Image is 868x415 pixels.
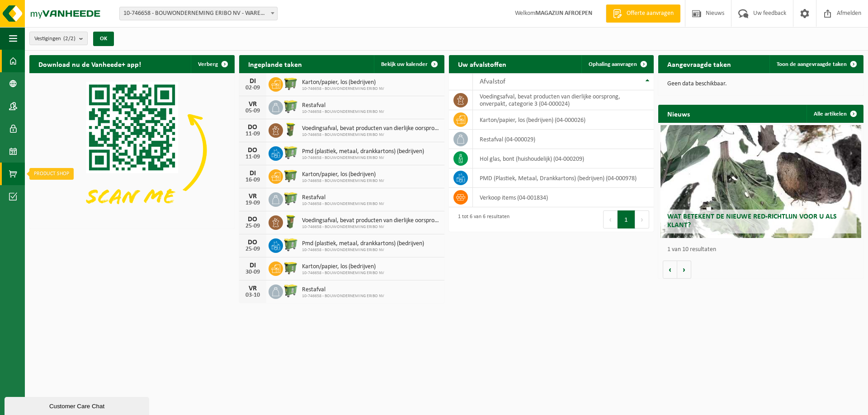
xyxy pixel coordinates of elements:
[283,122,298,137] img: WB-0060-HPE-GN-50
[302,102,384,109] span: Restafval
[283,214,298,229] img: WB-0060-HPE-GN-50
[302,109,384,115] span: 10-746658 - BOUWONDERNEMING ERIBO NV
[244,285,262,292] div: VR
[302,217,440,224] span: Voedingsafval, bevat producten van dierlijke oorsprong, onverpakt, categorie 3
[667,81,854,87] p: Geen data beschikbaar.
[283,145,298,160] img: WB-0660-HPE-GN-50
[302,240,424,247] span: Pmd (plastiek, metaal, drankkartons) (bedrijven)
[244,292,262,298] div: 03-10
[29,32,88,45] button: Vestigingen(2/2)
[667,247,859,253] p: 1 van 10 resultaten
[283,191,298,206] img: WB-0660-HPE-GN-50
[473,110,654,130] td: karton/papier, los (bedrijven) (04-000026)
[244,216,262,223] div: DO
[302,79,384,86] span: Karton/papier, los (bedrijven)
[667,213,837,229] span: Wat betekent de nieuwe RED-richtlijn voor u als klant?
[606,5,680,23] a: Offerte aanvragen
[473,188,654,207] td: verkoop items (04-001834)
[807,105,863,123] a: Alle artikelen
[618,210,635,228] button: 1
[302,171,384,178] span: Karton/papier, los (bedrijven)
[283,237,298,252] img: WB-0660-HPE-GN-50
[244,193,262,200] div: VR
[635,210,649,228] button: Next
[453,210,509,229] div: 1 tot 6 van 6 resultaten
[480,78,505,85] span: Afvalstof
[302,86,384,92] span: 10-746658 - BOUWONDERNEMING ERIBO NV
[283,76,298,91] img: WB-1100-HPE-GN-50
[473,130,654,149] td: restafval (04-000029)
[302,286,384,294] span: Restafval
[5,395,151,415] iframe: chat widget
[244,269,262,275] div: 30-09
[93,32,114,46] button: OK
[535,10,592,17] strong: MAGAZIJN AFROEPEN
[603,210,618,228] button: Previous
[119,7,278,20] span: 10-746658 - BOUWONDERNEMING ERIBO NV - WAREGEM
[244,239,262,246] div: DO
[658,105,699,122] h2: Nieuws
[244,200,262,206] div: 19-09
[244,101,262,108] div: VR
[581,55,653,73] a: Ophaling aanvragen
[63,36,75,42] count: (2/2)
[29,73,235,227] img: Download de VHEPlus App
[658,55,740,73] h2: Aangevraagde taken
[244,170,262,177] div: DI
[283,168,298,183] img: WB-1100-HPE-GN-50
[239,55,311,73] h2: Ingeplande taken
[473,90,654,110] td: voedingsafval, bevat producten van dierlijke oorsprong, onverpakt, categorie 3 (04-000024)
[244,124,262,131] div: DO
[283,260,298,275] img: WB-1100-HPE-GN-50
[302,201,384,207] span: 10-746658 - BOUWONDERNEMING ERIBO NV
[777,61,847,67] span: Toon de aangevraagde taken
[120,7,277,20] span: 10-746658 - BOUWONDERNEMING ERIBO NV - WAREGEM
[769,55,863,73] a: Toon de aangevraagde taken
[302,178,384,184] span: 10-746658 - BOUWONDERNEMING ERIBO NV
[244,108,262,114] div: 05-09
[244,154,262,160] div: 11-09
[244,78,262,85] div: DI
[473,168,654,188] td: PMD (Plastiek, Metaal, Drankkartons) (bedrijven) (04-000978)
[473,149,654,168] td: hol glas, bont (huishoudelijk) (04-000209)
[29,55,150,73] h2: Download nu de Vanheede+ app!
[677,261,691,279] button: Volgende
[244,85,262,91] div: 02-09
[244,131,262,137] div: 11-09
[283,99,298,114] img: WB-0660-HPE-GN-50
[302,155,424,161] span: 10-746658 - BOUWONDERNEMING ERIBO NV
[302,294,384,299] span: 10-746658 - BOUWONDERNEMING ERIBO NV
[302,270,384,276] span: 10-746658 - BOUWONDERNEMING ERIBO NV
[660,125,862,238] a: Wat betekent de nieuwe RED-richtlijn voor u als klant?
[302,125,440,132] span: Voedingsafval, bevat producten van dierlijke oorsprong, onverpakt, categorie 3
[663,261,677,279] button: Vorige
[589,61,637,67] span: Ophaling aanvragen
[244,246,262,252] div: 25-09
[244,177,262,183] div: 16-09
[198,61,218,67] span: Verberg
[374,55,443,73] a: Bekijk uw kalender
[302,263,384,270] span: Karton/papier, los (bedrijven)
[302,194,384,201] span: Restafval
[302,132,440,138] span: 10-746658 - BOUWONDERNEMING ERIBO NV
[244,147,262,154] div: DO
[244,223,262,229] div: 25-09
[449,55,515,73] h2: Uw afvalstoffen
[302,247,424,253] span: 10-746658 - BOUWONDERNEMING ERIBO NV
[302,224,440,230] span: 10-746658 - BOUWONDERNEMING ERIBO NV
[34,32,75,46] span: Vestigingen
[191,55,234,73] button: Verberg
[381,61,428,67] span: Bekijk uw kalender
[624,9,676,18] span: Offerte aanvragen
[244,262,262,269] div: DI
[302,148,424,155] span: Pmd (plastiek, metaal, drankkartons) (bedrijven)
[283,283,298,298] img: WB-0660-HPE-GN-50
